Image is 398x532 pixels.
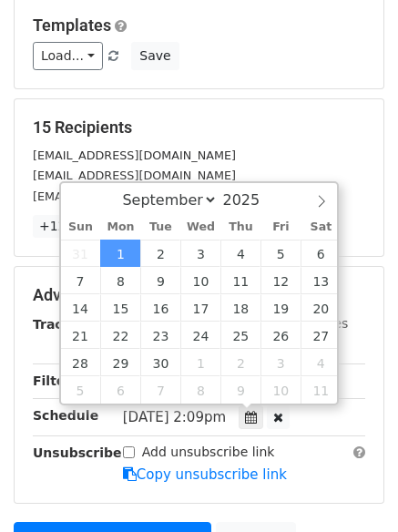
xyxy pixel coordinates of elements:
[33,118,365,138] h5: 15 Recipients
[140,322,180,349] span: September 23, 2025
[301,221,341,233] span: Sat
[33,169,236,182] small: [EMAIL_ADDRESS][DOMAIN_NAME]
[220,221,260,233] span: Thu
[100,349,140,376] span: September 29, 2025
[301,240,341,267] span: September 6, 2025
[140,267,180,294] span: September 9, 2025
[33,42,103,70] a: Load...
[100,294,140,322] span: September 15, 2025
[100,221,140,233] span: Mon
[220,322,260,349] span: September 25, 2025
[301,376,341,404] span: October 11, 2025
[180,294,220,322] span: September 17, 2025
[307,445,398,532] iframe: Chat Widget
[123,466,287,483] a: Copy unsubscribe link
[140,221,180,233] span: Tue
[61,267,101,294] span: September 7, 2025
[100,267,140,294] span: September 8, 2025
[220,240,260,267] span: September 4, 2025
[220,349,260,376] span: October 2, 2025
[33,215,109,238] a: +12 more
[140,376,180,404] span: October 7, 2025
[140,349,180,376] span: September 30, 2025
[33,189,236,203] small: [EMAIL_ADDRESS][DOMAIN_NAME]
[220,294,260,322] span: September 18, 2025
[180,240,220,267] span: September 3, 2025
[61,322,101,349] span: September 21, 2025
[61,349,101,376] span: September 28, 2025
[140,240,180,267] span: September 2, 2025
[301,349,341,376] span: October 4, 2025
[180,221,220,233] span: Wed
[33,15,111,35] a: Templates
[301,294,341,322] span: September 20, 2025
[123,409,226,425] span: [DATE] 2:09pm
[301,267,341,294] span: September 13, 2025
[33,373,79,388] strong: Filters
[220,376,260,404] span: October 9, 2025
[131,42,179,70] button: Save
[218,191,283,209] input: Year
[100,376,140,404] span: October 6, 2025
[180,376,220,404] span: October 8, 2025
[260,322,301,349] span: September 26, 2025
[260,294,301,322] span: September 19, 2025
[100,322,140,349] span: September 22, 2025
[61,240,101,267] span: August 31, 2025
[33,445,122,460] strong: Unsubscribe
[33,285,365,305] h5: Advanced
[260,240,301,267] span: September 5, 2025
[61,376,101,404] span: October 5, 2025
[180,349,220,376] span: October 1, 2025
[180,267,220,294] span: September 10, 2025
[142,443,275,462] label: Add unsubscribe link
[260,267,301,294] span: September 12, 2025
[100,240,140,267] span: September 1, 2025
[140,294,180,322] span: September 16, 2025
[33,317,94,332] strong: Tracking
[260,221,301,233] span: Fri
[260,349,301,376] span: October 3, 2025
[260,376,301,404] span: October 10, 2025
[180,322,220,349] span: September 24, 2025
[220,267,260,294] span: September 11, 2025
[33,148,236,162] small: [EMAIL_ADDRESS][DOMAIN_NAME]
[301,322,341,349] span: September 27, 2025
[61,294,101,322] span: September 14, 2025
[33,408,98,423] strong: Schedule
[61,221,101,233] span: Sun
